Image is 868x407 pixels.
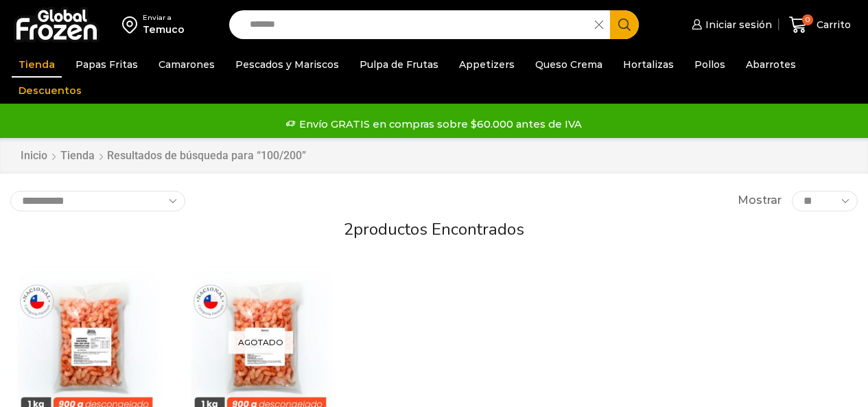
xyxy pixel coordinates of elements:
span: 0 [802,14,813,25]
span: productos encontrados [353,218,524,240]
select: Pedido de la tienda [10,191,185,211]
a: Abarrotes [739,51,803,78]
a: Pescados y Mariscos [228,51,346,78]
a: Tienda [60,148,95,164]
h1: Resultados de búsqueda para “100/200” [107,149,306,162]
a: Pulpa de Frutas [353,51,445,78]
a: Camarones [152,51,222,78]
img: address-field-icon.svg [122,13,143,36]
a: Tienda [12,51,62,78]
span: Mostrar [738,193,782,209]
div: Enviar a [143,13,185,23]
a: Iniciar sesión [688,11,772,38]
a: 0 Carrito [786,9,854,41]
nav: Breadcrumb [20,148,306,164]
span: Iniciar sesión [702,18,772,32]
span: 2 [344,218,353,240]
a: Appetizers [452,51,521,78]
a: Queso Crema [528,51,609,78]
p: Agotado [228,331,293,353]
a: Papas Fritas [69,51,145,78]
span: Carrito [813,18,851,32]
a: Pollos [688,51,732,78]
div: Temuco [143,23,185,36]
a: Hortalizas [616,51,681,78]
button: Search button [610,10,639,39]
a: Inicio [20,148,48,164]
a: Descuentos [12,78,89,104]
